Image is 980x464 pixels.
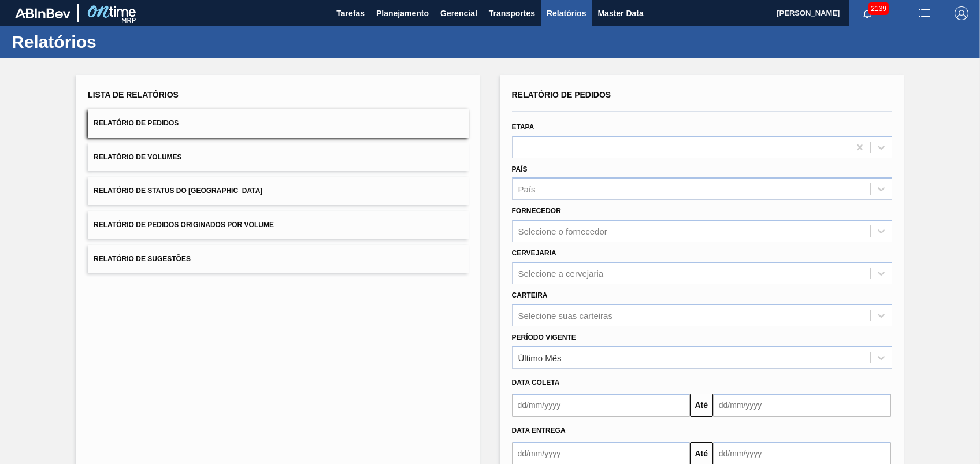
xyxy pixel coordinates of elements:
button: Até [690,394,713,417]
button: Relatório de Status do [GEOGRAPHIC_DATA] [88,177,468,205]
label: Cervejaria [512,249,556,257]
input: dd/mm/yyyy [713,394,891,417]
span: Lista de Relatórios [88,90,179,99]
span: Tarefas [336,6,365,20]
div: Último Mês [518,352,562,362]
label: País [512,165,528,173]
label: Carteira [512,291,548,299]
span: Master Data [597,6,643,20]
label: Etapa [512,123,534,131]
span: Planejamento [376,6,429,20]
button: Relatório de Pedidos Originados por Volume [88,211,468,239]
span: Relatório de Pedidos Originados por Volume [94,221,274,229]
span: Relatórios [547,6,586,20]
button: Relatório de Volumes [88,143,468,172]
img: Logout [955,6,968,20]
div: Selecione o fornecedor [518,227,607,236]
label: Período Vigente [512,333,576,341]
span: Relatório de Sugestões [94,255,191,263]
span: 2139 [868,2,889,15]
span: Relatório de Pedidos [94,119,179,127]
label: Fornecedor [512,207,561,215]
div: País [518,184,536,194]
h1: Relatórios [12,35,217,49]
span: Data coleta [512,378,560,387]
div: Selecione suas carteiras [518,310,612,320]
span: Gerencial [440,6,477,20]
button: Relatório de Sugestões [88,245,468,273]
img: TNhmsLtSVTkK8tSr43FrP2fwEKptu5GPRR3wAAAABJRU5ErkJggg== [15,8,70,18]
button: Relatório de Pedidos [88,109,468,138]
span: Relatório de Status do [GEOGRAPHIC_DATA] [94,187,262,195]
span: Data entrega [512,426,566,435]
span: Relatório de Pedidos [512,90,611,99]
span: Transportes [489,6,535,20]
button: Notificações [849,5,886,21]
span: Relatório de Volumes [94,153,181,161]
img: userActions [918,6,931,20]
div: Selecione a cervejaria [518,268,604,278]
input: dd/mm/yyyy [512,394,690,417]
